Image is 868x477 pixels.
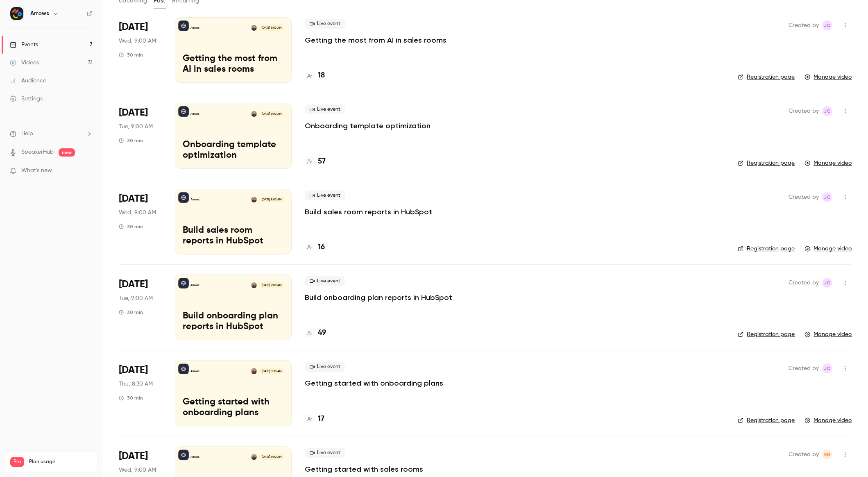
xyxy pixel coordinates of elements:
[10,129,93,138] li: help-dropdown-opener
[175,103,292,168] a: Onboarding template optimizationArrowsShareil Nariman[DATE] 9:00 AMOnboarding template optimization
[259,25,283,31] span: [DATE] 9:00 AM
[824,363,830,373] span: JC
[305,121,431,131] a: Onboarding template optimization
[119,223,143,230] div: 30 min
[183,225,284,247] p: Build sales room reports in HubSpot
[318,413,324,425] h4: 17
[789,450,819,459] span: Created by
[318,327,326,338] h4: 49
[305,35,446,45] a: Getting the most from AI in sales rooms
[789,363,819,373] span: Created by
[318,242,325,253] h4: 16
[10,457,24,467] span: Pro
[259,282,283,288] span: [DATE] 9:00 AM
[824,106,830,116] span: JC
[119,17,162,83] div: Oct 1 Wed, 9:00 AM (America/Los Angeles)
[10,95,43,103] div: Settings
[251,197,257,202] img: Shareil Nariman
[805,330,852,338] a: Manage video
[318,70,325,81] h4: 18
[824,278,830,288] span: JC
[824,192,830,202] span: JC
[183,54,284,75] p: Getting the most from AI in sales rooms
[251,368,257,374] img: Shareil Nariman
[119,209,156,217] span: Wed, 9:00 AM
[119,466,156,474] span: Wed, 9:00 AM
[175,275,292,340] a: Build onboarding plan reports in HubSpotArrowsShareil Nariman[DATE] 9:00 AMBuild onboarding plan ...
[183,140,284,161] p: Onboarding template optimization
[183,397,284,418] p: Getting started with onboarding plans
[305,104,345,114] span: Live event
[119,137,143,144] div: 30 min
[190,198,199,202] p: Arrows
[30,9,49,18] h6: Arrows
[789,20,819,30] span: Created by
[183,311,284,332] p: Build onboarding plan reports in HubSpot
[119,37,156,45] span: Wed, 9:00 AM
[738,416,795,425] a: Registration page
[738,245,795,253] a: Registration page
[21,129,33,138] span: Help
[738,73,795,81] a: Registration page
[305,19,345,29] span: Live event
[738,159,795,167] a: Registration page
[119,360,162,426] div: Sep 18 Thu, 8:30 AM (America/Los Angeles)
[789,192,819,202] span: Created by
[29,459,92,465] span: Plan usage
[805,159,852,167] a: Manage video
[119,294,153,302] span: Tue, 9:00 AM
[251,454,257,460] img: Shareil Nariman
[305,464,423,474] a: Getting started with sales rooms
[190,112,199,116] p: Arrows
[824,20,830,30] span: JC
[119,395,143,401] div: 30 min
[119,123,153,131] span: Tue, 9:00 AM
[119,275,162,340] div: Sep 23 Tue, 9:00 AM (America/Los Angeles)
[805,245,852,253] a: Manage video
[305,207,432,217] a: Build sales room reports in HubSpot
[83,167,93,175] iframe: Noticeable Trigger
[119,20,148,34] span: [DATE]
[10,41,38,49] div: Events
[119,363,148,377] span: [DATE]
[119,103,162,168] div: Sep 30 Tue, 9:00 AM (America/Los Angeles)
[305,378,443,388] p: Getting started with onboarding plans
[21,148,54,157] a: SpeakerHub
[251,282,257,288] img: Shareil Nariman
[305,293,452,302] a: Build onboarding plan reports in HubSpot
[305,191,345,200] span: Live event
[10,59,39,67] div: Videos
[259,368,283,374] span: [DATE] 8:30 AM
[822,363,832,373] span: Jamie Carlson
[119,52,143,58] div: 30 min
[305,276,345,286] span: Live event
[259,454,283,460] span: [DATE] 9:00 AM
[119,106,148,119] span: [DATE]
[822,106,832,116] span: Jamie Carlson
[789,106,819,116] span: Created by
[119,189,162,254] div: Sep 24 Wed, 9:00 AM (America/Los Angeles)
[119,278,148,291] span: [DATE]
[822,192,832,202] span: Jamie Carlson
[305,413,324,425] a: 17
[305,70,325,81] a: 18
[251,25,257,31] img: Shareil Nariman
[119,380,153,388] span: Thu, 8:30 AM
[318,156,326,167] h4: 57
[305,327,326,338] a: 49
[21,166,52,175] span: What's new
[824,450,830,459] span: KH
[190,369,199,373] p: Arrows
[259,197,283,202] span: [DATE] 9:00 AM
[305,448,345,458] span: Live event
[175,17,292,83] a: Getting the most from AI in sales roomsArrowsShareil Nariman[DATE] 9:00 AMGetting the most from A...
[251,111,257,117] img: Shareil Nariman
[190,455,199,459] p: Arrows
[175,189,292,254] a: Build sales room reports in HubSpotArrowsShareil Nariman[DATE] 9:00 AMBuild sales room reports in...
[10,7,23,20] img: Arrows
